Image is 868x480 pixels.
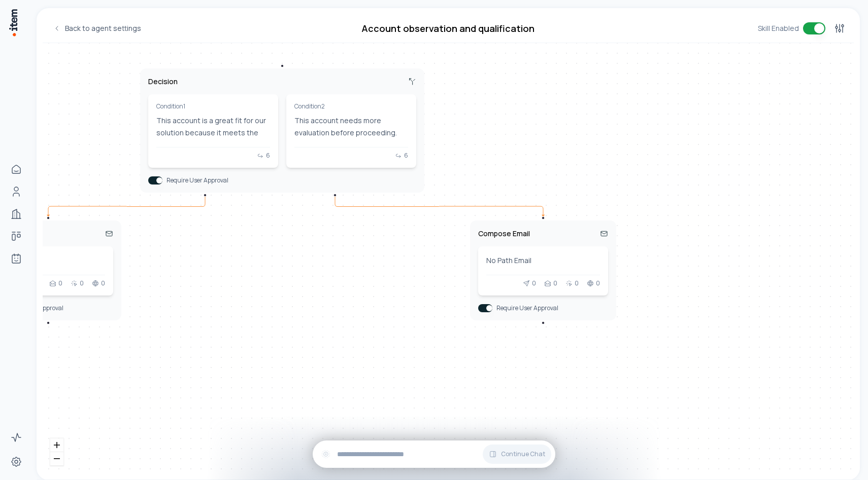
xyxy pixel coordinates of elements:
span: This account needs more evaluation before proceeding. The agent has identified: - Limited engagem... [294,116,405,247]
h2: Account observation and qualification [314,21,582,35]
a: Agents [6,248,26,269]
a: Activity [6,427,26,448]
h6: Require User Approval [496,304,558,312]
div: No Path Email [486,254,600,267]
h5: Decision [148,77,178,86]
button: zoom out [50,452,63,466]
a: People [6,181,26,202]
span: This account is a great fit for our solution because it meets the following criteria: - The compa... [156,116,266,296]
span: Skill Enabled [758,23,799,33]
button: zoom in [50,438,63,452]
span: 0 [596,279,600,287]
h4: Condition 1 [156,102,270,110]
span: 0 [80,279,84,287]
a: Settings [6,452,26,472]
g: Edge from block-1233 to block-1232 [335,197,543,217]
span: 0 [532,279,536,287]
span: 6 [404,152,408,160]
span: 0 [575,279,579,287]
span: Continue Chat [501,450,545,458]
span: 6 [266,152,270,160]
div: DecisionCondition1This account is a great fit for our solution because it meets the following cri... [140,68,424,193]
div: Continue Chat [313,440,555,468]
span: 0 [553,279,557,287]
h6: Require User Approval [166,176,228,184]
a: Home [6,159,26,179]
img: Item Brain Logo [8,8,18,37]
a: Back to agent settings [47,19,147,38]
g: Edge from block-1233 to block-1231 [48,197,205,217]
button: Continue Chat [483,445,551,464]
span: 0 [58,279,62,287]
h4: Condition 2 [294,102,408,110]
div: Compose EmailNo Path Email0000Require User Approval [470,220,616,320]
h5: Compose Email [478,229,530,238]
span: 0 [101,279,105,287]
a: Deals [6,226,26,246]
a: Companies [6,204,26,224]
button: Toggle workflow [803,22,825,34]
